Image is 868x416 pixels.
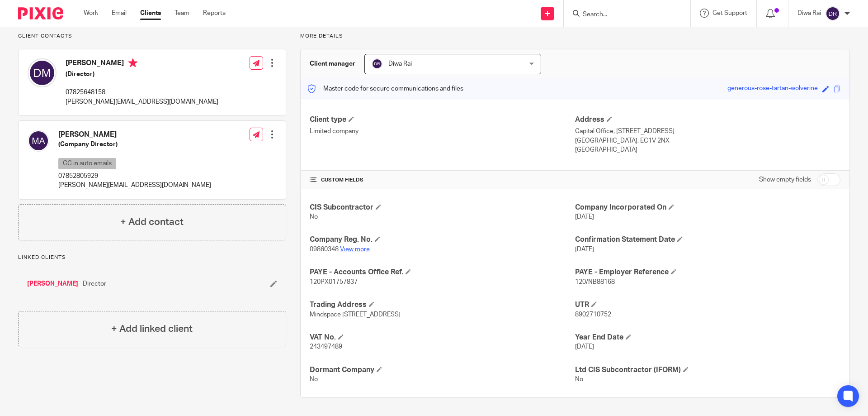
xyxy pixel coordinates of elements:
[58,181,211,190] p: [PERSON_NAME][EMAIL_ADDRESS][DOMAIN_NAME]
[66,70,218,79] h5: (Director)
[310,214,318,220] span: No
[310,235,575,244] h4: Company Reg. No.
[84,9,98,18] a: Work
[120,215,184,229] h4: + Add contact
[575,145,840,154] p: [GEOGRAPHIC_DATA]
[575,279,615,285] span: 120/NB88168
[575,203,840,212] h4: Company Incorporated On
[575,235,840,244] h4: Confirmation Statement Date
[575,344,594,350] span: [DATE]
[575,115,840,124] h4: Address
[18,7,63,19] img: Pixie
[310,333,575,342] h4: VAT No.
[28,130,49,152] img: svg%3E
[300,33,850,40] p: More details
[575,300,840,310] h4: UTR
[388,61,412,67] span: Diwa Rai
[307,84,463,93] p: Master code for secure communications and files
[575,365,840,375] h4: Ltd CIS Subcontractor (IFORM)
[575,136,840,145] p: [GEOGRAPHIC_DATA], EC1V 2NX
[310,127,575,136] p: Limited company
[18,254,286,261] p: Linked clients
[66,97,218,106] p: [PERSON_NAME][EMAIL_ADDRESS][DOMAIN_NAME]
[310,268,575,277] h4: PAYE - Accounts Office Ref.
[128,58,137,67] i: Primary
[310,311,401,318] span: Mindspace [STREET_ADDRESS]
[310,279,358,285] span: 120PX01757837
[310,300,575,310] h4: Trading Address
[175,9,189,18] a: Team
[575,246,594,253] span: [DATE]
[340,246,370,253] a: View more
[27,279,78,288] a: [PERSON_NAME]
[58,158,116,169] p: CC in auto emails
[140,9,161,18] a: Clients
[310,115,575,124] h4: Client type
[66,88,218,97] p: 07825648158
[203,9,226,18] a: Reports
[575,376,583,383] span: No
[310,246,339,253] span: 09860348
[83,279,106,288] span: Director
[310,59,355,68] h3: Client manager
[575,214,594,220] span: [DATE]
[310,365,575,375] h4: Dormant Company
[727,84,818,94] div: generous-rose-tartan-wolverine
[575,268,840,277] h4: PAYE - Employer Reference
[58,130,211,139] h4: [PERSON_NAME]
[310,177,575,184] h4: CUSTOM FIELDS
[310,376,318,383] span: No
[18,33,286,40] p: Client contacts
[759,175,811,184] label: Show empty fields
[712,10,747,16] span: Get Support
[310,344,342,350] span: 243497489
[797,9,821,18] p: Diwa Rai
[111,322,193,336] h4: + Add linked client
[58,172,211,181] p: 07852805929
[575,127,840,136] p: Capital Office, [STREET_ADDRESS]
[112,9,127,18] a: Email
[310,203,575,212] h4: CIS Subcontractor
[58,140,211,149] h5: (Company Director)
[28,58,57,87] img: svg%3E
[372,58,382,69] img: svg%3E
[575,333,840,342] h4: Year End Date
[582,11,663,19] input: Search
[826,6,840,21] img: svg%3E
[66,58,218,70] h4: [PERSON_NAME]
[575,311,611,318] span: 8902710752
